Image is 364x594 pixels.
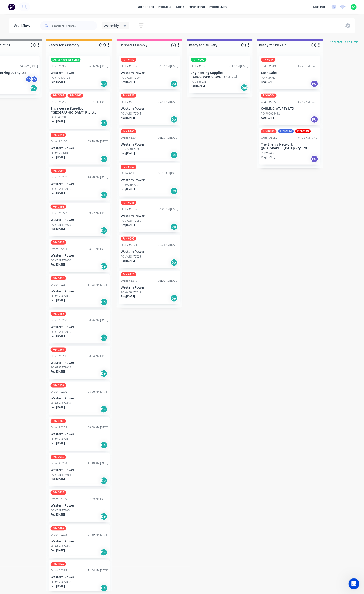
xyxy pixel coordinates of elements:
[51,513,65,517] p: Req. [DATE]
[8,3,15,10] img: Factory
[100,263,108,270] div: Del
[191,71,248,79] p: Engineering Supplies ([GEOGRAPHIC_DATA]) Pty Ltd
[51,64,67,68] div: Order #5958
[49,382,110,415] div: P/N 0159Order #620608:06 AM [DATE]Western PowerPO #A58477008Req.[DATE]Del
[191,58,207,62] div: P/N 0802
[51,71,108,75] p: Western Power
[100,227,108,234] div: Del
[51,283,67,287] div: Order #6251
[88,497,108,501] div: 07:49 AM [DATE]
[121,286,178,289] p: Western Power
[51,191,65,195] p: Req. [DATE]
[30,85,37,92] div: Del
[121,187,135,191] p: Req. [DATE]
[88,390,108,394] div: 08:06 AM [DATE]
[88,211,108,215] div: 09:22 AM [DATE]
[259,128,320,165] div: P/N 0283P/N 0284P/N 0319Order #625907:38 AM [DATE]The Energy Network ([GEOGRAPHIC_DATA]) Pty LtdP...
[121,64,137,68] div: Order #6202
[207,3,229,10] div: productivity
[121,112,141,116] p: PO #A58477041
[51,247,67,251] div: Order #6204
[51,526,66,531] div: P/N 0402
[49,56,110,89] div: S/S Voltage Reg LidsOrder #595806:36 AM [DATE]Western PowerPO #PO402198Req.[DATE]Del
[119,271,180,304] div: P/N 0120Order #621508:50 AM [DATE]Western PowerPO #A58477017Req.[DATE]Del
[31,76,38,83] div: EM
[121,207,137,211] div: Order #6252
[51,580,71,584] p: PO #A58477053
[51,187,71,191] p: PO #A58477035
[51,182,108,186] p: Western Power
[170,295,178,302] div: Del
[100,442,108,449] div: Del
[51,263,65,267] p: Req. [DATE]
[51,218,108,222] p: Western Power
[51,258,71,263] p: PO #A58477006
[51,205,66,209] div: P/N 0193
[51,406,65,410] p: Req. [DATE]
[121,136,137,140] div: Order #6207
[49,489,110,522] div: P/N 0438Order #619907:49 AM [DATE]Western PowerPO #A58477001Req.[DATE]Del
[51,441,65,445] p: Req. [DATE]
[51,354,67,358] div: Order #6210
[88,175,108,179] div: 10:20 AM [DATE]
[51,348,66,352] div: P/N 0367
[121,290,141,294] p: PO #A58477017
[51,584,65,589] p: Req. [DATE]
[88,139,108,143] div: 03:19 PM [DATE]
[49,346,110,379] div: P/N 0367Order #621008:34 AM [DATE]Western PowerPO #A58477012Req.[DATE]Del
[311,155,318,163] div: PU
[51,432,108,436] p: Western Power
[100,513,108,520] div: Del
[121,250,178,254] p: Western Power
[100,80,108,87] div: Del
[261,58,276,62] div: PN 0344
[278,129,294,133] div: P/N 0284
[261,107,319,111] p: CABLING WA PTY LTD
[51,133,66,137] div: P/N 0211
[51,94,66,98] div: P/N 0001
[100,406,108,413] div: Del
[100,370,108,377] div: Del
[49,167,110,201] div: P/N 0008Order #623310:20 AM [DATE]Western PowerPO #A58477035Req.[DATE]Del
[298,64,319,68] div: 02:23 PM [DATE]
[88,318,108,322] div: 08:26 AM [DATE]
[51,58,81,62] div: S/S Voltage Reg Lids
[261,155,275,159] p: Req. [DATE]
[51,419,66,423] div: P/N 0366
[51,569,67,573] div: Order #6253
[121,76,141,80] p: PO #A58477004
[158,100,178,104] div: 09:43 AM [DATE]
[121,279,137,283] div: Order #6215
[51,151,71,155] p: PO #A58261015
[88,461,108,466] div: 11:10 AM [DATE]
[100,155,108,163] div: Del
[88,426,108,430] div: 08:30 AM [DATE]
[121,178,178,182] p: Western Power
[186,3,207,10] div: purchasing
[261,80,275,84] p: Req. [DATE]
[51,540,108,544] p: Western Power
[51,254,108,258] p: Western Power
[158,136,178,140] div: 08:55 AM [DATE]
[261,143,319,150] p: The Energy Network ([GEOGRAPHIC_DATA]) Pty Ltd
[121,171,137,175] div: Order #6243
[51,107,108,115] p: Engineering Supplies ([GEOGRAPHIC_DATA]) Pty Ltd
[295,129,311,133] div: P/N 0319
[51,491,66,495] div: P/N 0438
[51,497,67,501] div: Order #6199
[170,80,178,87] div: Del
[121,214,178,218] p: Western Power
[119,56,180,89] div: P/N 0453Order #620207:57 AM [DATE]Western PowerPO #A58477004Req.[DATE]Del
[51,390,67,394] div: Order #6206
[51,318,67,322] div: Order #6208
[51,80,65,84] p: Req. [DATE]
[121,129,136,133] div: P/N 0160
[51,169,66,173] div: P/N 0008
[51,468,108,472] p: Western Power
[100,549,108,556] div: Del
[156,3,174,10] div: products
[261,151,275,155] p: PO #52468
[52,21,97,30] input: Search for orders...
[51,370,65,374] p: Req. [DATE]
[349,578,359,589] iframe: Intercom live chat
